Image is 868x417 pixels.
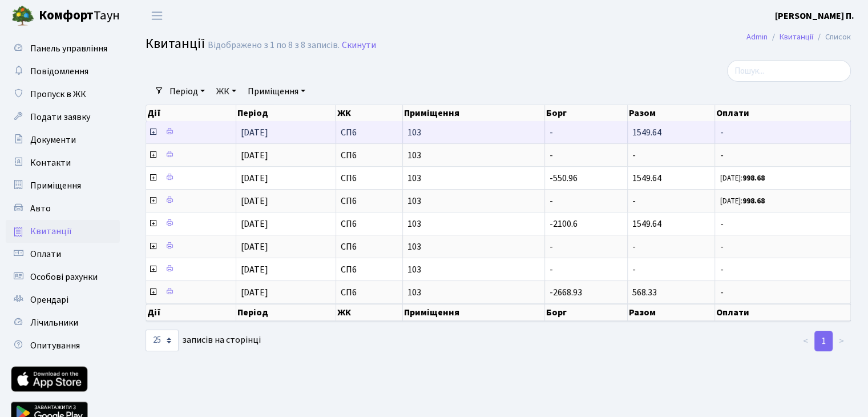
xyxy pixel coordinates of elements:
span: СП6 [341,265,398,274]
span: Пропуск в ЖК [30,88,86,101]
th: ЖК [336,304,403,321]
span: - [720,265,846,274]
span: 568.33 [632,286,657,299]
span: Орендарі [30,294,68,306]
span: Панель управління [30,42,107,55]
th: Приміщення [403,304,545,321]
th: Дії [146,304,236,321]
span: - [550,263,553,276]
th: Період [236,105,336,121]
th: ЖК [336,105,402,121]
span: Контакти [30,157,71,169]
b: [PERSON_NAME] П. [775,10,854,22]
nav: breadcrumb [729,25,868,49]
span: СП6 [341,242,398,251]
span: [DATE] [241,126,268,139]
a: Повідомлення [6,60,120,83]
span: 103 [407,128,540,137]
span: - [632,149,636,162]
span: 1549.64 [632,218,661,230]
span: [DATE] [241,218,268,230]
span: [DATE] [241,195,268,207]
a: Особові рахунки [6,266,120,288]
span: - [632,240,636,253]
span: СП6 [341,197,398,206]
a: Період [165,82,209,101]
span: - [632,263,636,276]
li: Список [813,31,851,43]
small: [DATE]: [720,173,764,183]
a: Квитанції [6,220,120,243]
th: Борг [545,105,628,121]
span: - [550,126,553,139]
select: записів на сторінці [146,330,179,351]
span: 103 [407,219,540,228]
span: 103 [407,242,540,251]
span: 103 [407,174,540,183]
a: Опитування [6,334,120,357]
span: Подати заявку [30,111,90,123]
a: Авто [6,197,120,220]
a: Лічильники [6,311,120,334]
span: 1549.64 [632,172,661,185]
b: 998.68 [742,196,764,206]
b: Комфорт [39,6,94,25]
th: Оплати [715,304,851,321]
span: Квитанції [30,225,72,238]
span: - [720,288,846,297]
a: Admin [746,31,768,43]
span: [DATE] [241,263,268,276]
a: Пропуск в ЖК [6,83,120,106]
span: -550.96 [550,172,578,185]
a: Документи [6,129,120,151]
a: Квитанції [780,31,813,43]
span: -2668.93 [550,286,582,299]
span: 103 [407,288,540,297]
a: Контакти [6,151,120,174]
span: - [550,240,553,253]
span: 103 [407,197,540,206]
div: Відображено з 1 по 8 з 8 записів. [208,40,340,51]
img: logo.png [11,5,34,27]
span: 1549.64 [632,126,661,139]
span: Приміщення [30,179,81,192]
span: [DATE] [241,240,268,253]
span: 103 [407,151,540,160]
span: [DATE] [241,286,268,299]
span: СП6 [341,288,398,297]
span: СП6 [341,174,398,183]
a: 1 [814,331,833,351]
a: ЖК [212,82,241,101]
a: Приміщення [243,82,310,101]
a: Скинути [342,40,376,51]
a: Оплати [6,243,120,266]
span: Таун [39,6,120,26]
a: [PERSON_NAME] П. [775,9,854,23]
span: - [720,219,846,228]
span: Авто [30,202,51,215]
a: Панель управління [6,37,120,60]
small: [DATE]: [720,196,764,206]
th: Разом [628,304,715,321]
span: Повідомлення [30,65,88,78]
th: Оплати [715,105,851,121]
th: Дії [146,105,236,121]
a: Подати заявку [6,106,120,129]
a: Приміщення [6,174,120,197]
span: Квитанції [146,34,205,54]
span: - [632,195,636,207]
span: Особові рахунки [30,271,98,283]
label: записів на сторінці [146,330,261,351]
span: СП6 [341,151,398,160]
span: [DATE] [241,172,268,185]
span: Лічильники [30,316,78,329]
span: -2100.6 [550,218,578,230]
a: Орендарі [6,288,120,311]
span: СП6 [341,219,398,228]
input: Пошук... [727,60,851,82]
th: Разом [628,105,715,121]
th: Борг [545,304,628,321]
span: - [720,151,846,160]
span: [DATE] [241,149,268,162]
b: 998.68 [742,173,764,183]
